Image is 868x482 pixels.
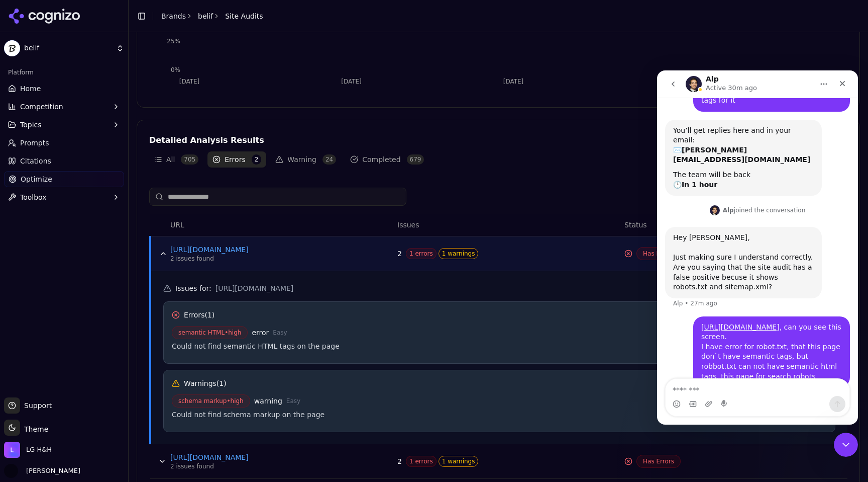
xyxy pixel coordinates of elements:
button: Toolbox [4,189,124,205]
h5: Issues for : [163,283,835,293]
nav: breadcrumb [161,11,263,21]
span: 1 errors [406,248,437,259]
div: 2 issues found [170,255,321,263]
span: Competition [20,102,63,112]
span: [URL][DOMAIN_NAME] [215,283,294,293]
span: 2 [252,154,262,165]
span: warning [254,396,282,406]
span: Topics [20,120,42,130]
span: Has Errors [636,455,681,468]
span: belif [24,44,112,53]
span: Optimize [21,174,52,184]
button: All705 [149,151,203,168]
div: 2 issues found [170,462,321,470]
span: Toolbox [20,192,47,202]
span: 1 errors [406,456,437,467]
span: Status [624,220,647,230]
span: 705 [181,154,198,165]
span: Issues [397,220,419,230]
span: error [252,328,269,338]
span: [PERSON_NAME] [22,466,80,475]
div: Could not find semantic HTML tags on the page [172,341,827,351]
h6: Errors ( 1 ) [184,310,214,320]
img: Yaroslav Mynchenko [4,464,18,478]
button: Errors2 [207,151,266,168]
div: Data table [149,214,847,479]
div: Could not find schema markup on the page [172,410,827,420]
a: Brands [161,12,186,20]
span: Theme [20,425,48,433]
span: Home [20,84,41,94]
span: LG H&H [26,445,52,454]
a: Home [4,81,124,97]
div: Platform [4,64,124,81]
span: 1 warnings [439,248,479,259]
th: Status [620,214,847,236]
span: semantic HTML • high [172,326,248,339]
h6: Warnings ( 1 ) [184,378,227,388]
button: Warning24 [270,151,341,168]
tspan: [DATE] [503,78,524,85]
tspan: [DATE] [341,78,362,85]
th: URL [166,214,393,236]
span: Prompts [20,138,49,148]
button: Open organization switcher [4,442,52,458]
span: Site Audits [225,11,263,21]
iframe: Intercom live chat [834,433,858,457]
th: Issues [393,214,620,236]
span: 1 warnings [439,456,479,467]
tspan: 25% [167,38,180,45]
span: 2 [397,456,402,466]
a: Prompts [4,135,124,151]
a: [URL][DOMAIN_NAME] [170,245,321,255]
span: schema markup • high [172,394,250,408]
iframe: Intercom live chat [657,70,858,425]
a: Citations [4,153,124,169]
span: Easy [273,329,287,337]
span: URL [170,220,184,230]
a: [URL][DOMAIN_NAME] [170,452,321,462]
img: belif [4,40,20,56]
button: Topics [4,117,124,133]
img: LG H&H [4,442,20,458]
a: belif [198,11,213,21]
span: 24 [322,154,336,165]
div: Detailed Analysis Results [149,136,264,144]
span: Has Errors [636,247,681,260]
span: 679 [407,154,424,165]
tspan: [DATE] [179,78,200,85]
button: Open user button [4,464,80,478]
span: Easy [286,397,300,405]
span: Support [20,400,52,411]
tspan: 0% [171,66,180,73]
button: Completed679 [345,151,429,168]
button: Competition [4,99,124,115]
